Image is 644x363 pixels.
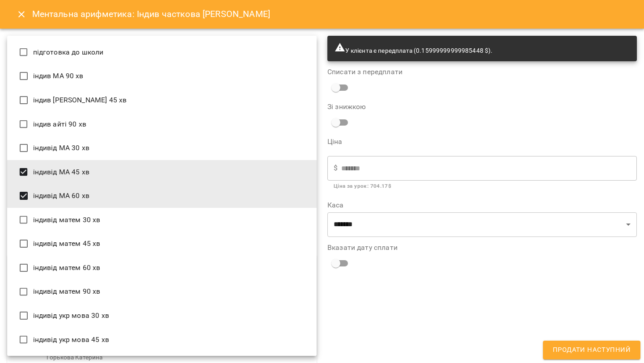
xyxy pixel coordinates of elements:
[7,328,317,352] li: індивід укр мова 45 хв
[7,88,317,112] li: індив [PERSON_NAME] 45 хв
[7,208,317,232] li: індивід матем 30 хв
[7,160,317,184] li: індивід МА 45 хв
[7,64,317,88] li: індив МА 90 хв
[7,136,317,160] li: індивід МА 30 хв
[7,304,317,328] li: індивід укр мова 30 хв
[7,256,317,280] li: індивід матем 60 хв
[7,184,317,208] li: індивід МА 60 хв
[7,232,317,256] li: індивід матем 45 хв
[7,280,317,304] li: індивід матем 90 хв
[7,112,317,136] li: індив айті 90 хв
[7,40,317,64] li: підготовка до школи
